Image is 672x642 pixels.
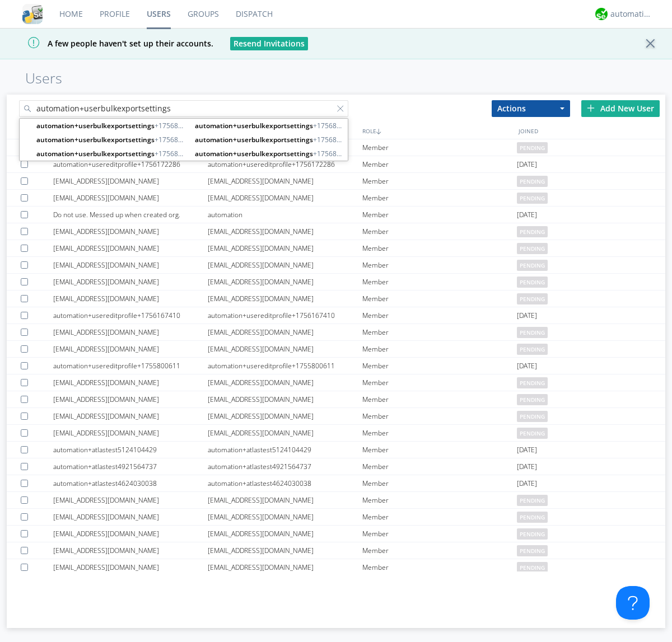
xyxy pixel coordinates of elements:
[362,223,517,240] div: Member
[208,223,362,240] div: [EMAIL_ADDRESS][DOMAIN_NAME]
[517,277,548,288] span: pending
[53,509,208,525] div: [EMAIL_ADDRESS][DOMAIN_NAME]
[53,290,208,307] div: [EMAIL_ADDRESS][DOMAIN_NAME]
[208,307,362,324] div: automation+usereditprofile+1756167410
[7,290,665,307] a: [EMAIL_ADDRESS][DOMAIN_NAME][EMAIL_ADDRESS][DOMAIN_NAME]Memberpending
[208,374,362,391] div: [EMAIL_ADDRESS][DOMAIN_NAME]
[517,142,548,153] span: pending
[7,542,665,559] a: [EMAIL_ADDRESS][DOMAIN_NAME][EMAIL_ADDRESS][DOMAIN_NAME]Memberpending
[517,207,537,223] span: [DATE]
[53,374,208,391] div: [EMAIL_ADDRESS][DOMAIN_NAME]
[517,545,548,556] span: pending
[208,274,362,290] div: [EMAIL_ADDRESS][DOMAIN_NAME]
[208,391,362,407] div: [EMAIL_ADDRESS][DOMAIN_NAME]
[517,475,537,492] span: [DATE]
[517,327,548,338] span: pending
[362,425,517,441] div: Member
[195,148,345,159] span: +1756857589
[7,257,665,274] a: [EMAIL_ADDRESS][DOMAIN_NAME][EMAIL_ADDRESS][DOMAIN_NAME]Memberpending
[362,290,517,307] div: Member
[517,358,537,374] span: [DATE]
[7,492,665,509] a: [EMAIL_ADDRESS][DOMAIN_NAME][EMAIL_ADDRESS][DOMAIN_NAME]Memberpending
[7,274,665,290] a: [EMAIL_ADDRESS][DOMAIN_NAME][EMAIL_ADDRESS][DOMAIN_NAME]Memberpending
[362,542,517,559] div: Member
[53,559,208,575] div: [EMAIL_ADDRESS][DOMAIN_NAME]
[53,542,208,559] div: [EMAIL_ADDRESS][DOMAIN_NAME]
[7,374,665,391] a: [EMAIL_ADDRESS][DOMAIN_NAME][EMAIL_ADDRESS][DOMAIN_NAME]Memberpending
[362,324,517,340] div: Member
[517,528,548,540] span: pending
[362,156,517,172] div: Member
[195,134,345,145] span: +1756857599
[230,37,308,50] button: Resend Invitations
[517,512,548,523] span: pending
[208,190,362,206] div: [EMAIL_ADDRESS][DOMAIN_NAME]
[7,458,665,475] a: automation+atlastest4921564737automation+atlastest4921564737Member[DATE]
[53,391,208,407] div: [EMAIL_ADDRESS][DOMAIN_NAME]
[195,135,313,144] strong: automation+userbulkexportsettings
[53,240,208,256] div: [EMAIL_ADDRESS][DOMAIN_NAME]
[7,526,665,542] a: [EMAIL_ADDRESS][DOMAIN_NAME][EMAIL_ADDRESS][DOMAIN_NAME]Memberpending
[7,324,665,341] a: [EMAIL_ADDRESS][DOMAIN_NAME][EMAIL_ADDRESS][DOMAIN_NAME]Memberpending
[362,475,517,491] div: Member
[362,492,517,508] div: Member
[208,173,362,189] div: [EMAIL_ADDRESS][DOMAIN_NAME]
[208,458,362,475] div: automation+atlastest4921564737
[362,341,517,357] div: Member
[53,408,208,424] div: [EMAIL_ADDRESS][DOMAIN_NAME]
[36,120,186,131] span: +1756857594
[7,156,665,173] a: automation+usereditprofile+1756172286automation+usereditprofile+1756172286Member[DATE]
[208,509,362,525] div: [EMAIL_ADDRESS][DOMAIN_NAME]
[362,391,517,407] div: Member
[208,358,362,374] div: automation+usereditprofile+1755800611
[36,149,155,158] strong: automation+userbulkexportsettings
[208,492,362,508] div: [EMAIL_ADDRESS][DOMAIN_NAME]
[53,223,208,240] div: [EMAIL_ADDRESS][DOMAIN_NAME]
[208,408,362,424] div: [EMAIL_ADDRESS][DOMAIN_NAME]
[36,134,186,145] span: +1756857599
[53,442,208,458] div: automation+atlastest5124104429
[362,190,517,206] div: Member
[362,257,517,273] div: Member
[7,559,665,576] a: [EMAIL_ADDRESS][DOMAIN_NAME][EMAIL_ADDRESS][DOMAIN_NAME]Memberpending
[517,293,548,304] span: pending
[208,290,362,307] div: [EMAIL_ADDRESS][DOMAIN_NAME]
[362,274,517,290] div: Member
[516,123,672,139] div: JOINED
[208,207,362,223] div: automation
[7,223,665,240] a: [EMAIL_ADDRESS][DOMAIN_NAME][EMAIL_ADDRESS][DOMAIN_NAME]Memberpending
[195,149,313,158] strong: automation+userbulkexportsettings
[208,341,362,357] div: [EMAIL_ADDRESS][DOMAIN_NAME]
[8,38,213,49] span: A few people haven't set up their accounts.
[208,425,362,441] div: [EMAIL_ADDRESS][DOMAIN_NAME]
[208,559,362,575] div: [EMAIL_ADDRESS][DOMAIN_NAME]
[360,123,516,139] div: ROLE
[208,257,362,273] div: [EMAIL_ADDRESS][DOMAIN_NAME]
[362,526,517,542] div: Member
[19,100,348,117] input: Search users
[362,307,517,324] div: Member
[7,307,665,324] a: automation+usereditprofile+1756167410automation+usereditprofile+1756167410Member[DATE]
[208,526,362,542] div: [EMAIL_ADDRESS][DOMAIN_NAME]
[7,139,665,156] a: [EMAIL_ADDRESS][DOMAIN_NAME][EMAIL_ADDRESS][DOMAIN_NAME]Memberpending
[53,156,208,172] div: automation+usereditprofile+1756172286
[208,156,362,172] div: automation+usereditprofile+1756172286
[195,121,313,130] strong: automation+userbulkexportsettings
[7,475,665,492] a: automation+atlastest4624030038automation+atlastest4624030038Member[DATE]
[517,394,548,405] span: pending
[517,411,548,422] span: pending
[53,257,208,273] div: [EMAIL_ADDRESS][DOMAIN_NAME]
[362,207,517,223] div: Member
[517,176,548,187] span: pending
[208,475,362,491] div: automation+atlastest4624030038
[7,240,665,257] a: [EMAIL_ADDRESS][DOMAIN_NAME][EMAIL_ADDRESS][DOMAIN_NAME]Memberpending
[517,458,537,475] span: [DATE]
[53,173,208,189] div: [EMAIL_ADDRESS][DOMAIN_NAME]
[7,173,665,190] a: [EMAIL_ADDRESS][DOMAIN_NAME][EMAIL_ADDRESS][DOMAIN_NAME]Memberpending
[7,341,665,358] a: [EMAIL_ADDRESS][DOMAIN_NAME][EMAIL_ADDRESS][DOMAIN_NAME]Memberpending
[7,442,665,458] a: automation+atlastest5124104429automation+atlastest5124104429Member[DATE]
[53,458,208,475] div: automation+atlastest4921564737
[610,8,652,20] div: automation+atlas
[517,156,537,173] span: [DATE]
[7,190,665,207] a: [EMAIL_ADDRESS][DOMAIN_NAME][EMAIL_ADDRESS][DOMAIN_NAME]Memberpending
